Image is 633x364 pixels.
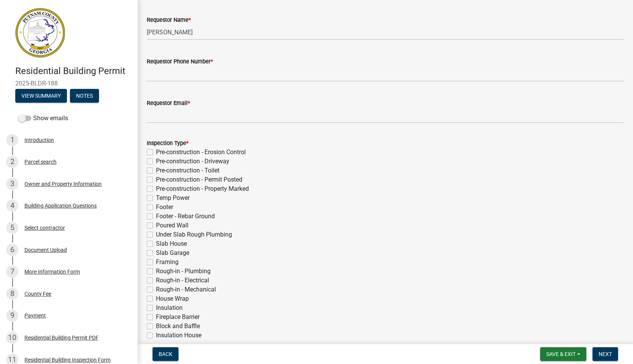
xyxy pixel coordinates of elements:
div: Introduction [24,137,54,143]
label: Pre-construction - Toilet [156,166,219,175]
button: Notes [70,89,99,103]
label: Rough-in - Electrical [156,276,209,285]
label: Fireplace Barrier [156,312,200,322]
label: Pre-construction - Permit Posted [156,175,242,184]
div: 1 [6,134,18,146]
label: Temp Power [156,193,190,203]
div: 10 [6,332,18,344]
label: Rough-in - Mechanical [156,285,216,294]
label: Requestor Email [147,101,190,106]
label: House Wrap [156,294,189,303]
button: Save & Exit [540,347,586,361]
label: Insulation House [156,331,201,340]
label: Show emails [18,114,68,123]
div: Document Upload [24,247,67,253]
div: 7 [6,266,18,278]
div: County Fee [24,291,51,296]
span: Save & Exit [546,351,576,357]
div: Select contractor [24,225,65,230]
label: Pre-construction - Driveway [156,157,229,166]
label: Requestor Phone Number [147,59,213,64]
div: Parcel search [24,159,57,164]
div: Owner and Property Information [24,181,102,187]
button: Next [592,347,618,361]
div: 4 [6,200,18,212]
div: Building Application Questions [24,203,97,208]
span: 2025-BLDR-188 [15,80,122,87]
button: Back [153,347,179,361]
div: 5 [6,222,18,234]
label: Permanent Power [156,340,204,349]
div: More Information Form [24,269,80,274]
label: Block and Baffle [156,322,200,331]
label: Pre-construction - Property Marked [156,184,249,193]
h4: Residential Building Permit [15,66,131,77]
div: Residential Building Inspection Form [24,357,110,362]
label: Requestor Name [147,18,191,23]
label: Footer [156,203,173,212]
div: 9 [6,309,18,322]
label: Pre-construction - Erosion Control [156,148,246,157]
span: Back [159,351,172,357]
div: 3 [6,178,18,190]
div: 8 [6,288,18,300]
label: Slab Garage [156,248,189,258]
label: Insulation [156,303,183,312]
div: 6 [6,244,18,256]
label: Framing [156,258,179,267]
div: Residential Building Permit PDF [24,335,99,340]
label: Rough-in - Plumbing [156,267,211,276]
span: Next [599,351,612,357]
label: Footer - Rebar Ground [156,212,215,221]
label: Under Slab Rough Plumbing [156,230,232,239]
wm-modal-confirm: Summary [15,93,67,99]
label: Inspection Type [147,141,188,146]
img: Putnam County, Georgia [15,8,65,58]
label: Poured Wall [156,221,188,230]
label: Slab House [156,239,187,248]
button: View Summary [15,89,67,103]
div: 2 [6,156,18,168]
div: Payment [24,313,46,318]
wm-modal-confirm: Notes [70,93,99,99]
